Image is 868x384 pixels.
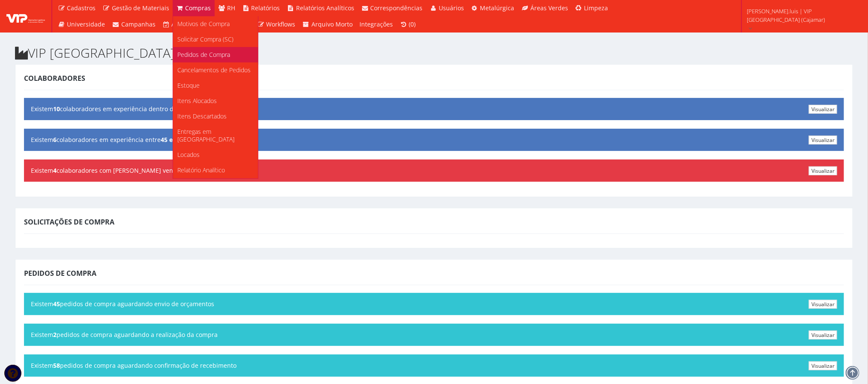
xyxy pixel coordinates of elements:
b: 45 [53,300,60,308]
b: 2 [53,331,57,339]
h2: VIP [GEOGRAPHIC_DATA] (Cajamar) [15,46,853,60]
a: Visualizar [809,361,837,370]
span: Áreas Verdes [530,4,568,12]
span: Motivos de Compra [177,20,230,28]
span: Cadastros [67,4,96,12]
a: Universidade [54,16,109,32]
span: Colaboradores [24,74,85,83]
img: logo [6,10,45,23]
span: Pedidos de Compra [177,50,230,59]
a: Campanhas [109,16,159,32]
a: Assistência Técnica [159,16,231,32]
span: (0) [409,20,416,28]
span: Relatórios [251,4,280,12]
span: Universidade [67,20,105,28]
a: Cancelamentos de Pedidos [173,62,258,78]
a: Motivos de Compra [173,16,258,32]
b: 6 [53,136,57,144]
span: RH [227,4,235,12]
b: 45 e 90 dias [161,136,195,144]
span: Locados [177,151,200,159]
span: Workflows [266,20,296,28]
span: Assistência Técnica [172,20,227,28]
a: Pedidos de Compra [173,47,258,62]
div: Existem colaboradores com [PERSON_NAME] vencendo em 30 dias ou menos [24,160,844,182]
span: Entregas em [GEOGRAPHIC_DATA] [177,127,234,143]
a: Integrações [356,16,396,32]
a: Visualizar [809,166,837,175]
b: 10 [53,105,60,113]
span: Itens Alocados [177,97,217,105]
span: Solicitar Compra (SC) [177,35,233,43]
a: Indicadores [173,178,258,193]
span: Usuários [439,4,464,12]
span: Limpeza [584,4,608,12]
span: Metalúrgica [480,4,515,12]
a: Entregas em [GEOGRAPHIC_DATA] [173,124,258,147]
span: Compras [186,4,211,12]
a: Visualizar [809,331,837,340]
div: Existem pedidos de compra aguardando envio de orçamentos [24,293,844,315]
span: Pedidos de Compra [24,269,96,278]
span: Itens Descartados [177,112,227,120]
span: Gestão de Materiais [112,4,169,12]
a: Estoque [173,78,258,93]
a: Visualizar [809,300,837,309]
span: Estoque [177,81,200,89]
span: Relatórios Analíticos [296,4,354,12]
div: Existem pedidos de compra aguardando confirmação de recebimento [24,354,844,377]
span: Integrações [359,20,393,28]
a: Itens Descartados [173,109,258,124]
span: [PERSON_NAME].luis | VIP [GEOGRAPHIC_DATA] (Cajamar) [747,7,857,24]
div: Existem pedidos de compra aguardando a realização da compra [24,324,844,346]
div: Existem colaboradores em experiência entre [24,129,844,151]
a: Solicitar Compra (SC) [173,32,258,47]
span: Correspondências [371,4,423,12]
span: Cancelamentos de Pedidos [177,66,251,74]
a: Locados [173,147,258,162]
span: Arquivo Morto [311,20,353,28]
a: Arquivo Morto [299,16,356,32]
a: (0) [396,16,419,32]
span: Campanhas [121,20,156,28]
a: Relatório Analítico [173,162,258,178]
a: Itens Alocados [173,93,258,109]
span: Solicitações de Compra [24,217,114,227]
b: 4 [53,166,57,174]
a: Visualizar [809,136,837,145]
div: Existem colaboradores em experiência dentro de [24,98,844,120]
b: 58 [53,361,60,369]
a: Workflows [254,16,299,32]
span: Relatório Analítico [177,166,225,174]
a: Visualizar [809,105,837,114]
